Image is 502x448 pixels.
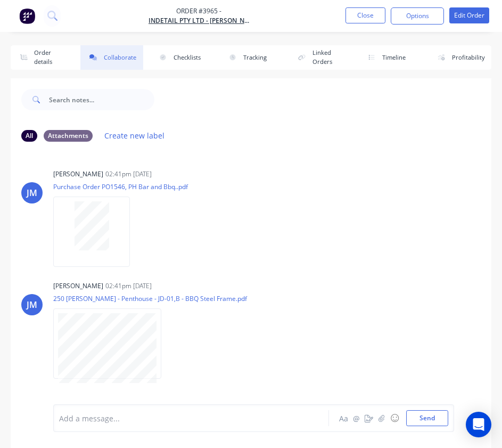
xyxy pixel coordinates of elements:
div: JM [27,186,37,199]
button: Profitability [428,45,491,70]
input: Search notes... [49,89,154,110]
button: Close [345,7,385,23]
div: JM [27,298,37,311]
div: 02:41pm [DATE] [105,281,152,291]
img: Factory [19,8,35,24]
div: Attachments [44,130,93,142]
button: Send [406,410,448,426]
button: Edit Order [449,7,489,23]
p: Purchase Order PO1546, PH Bar and Bbq..pdf [53,182,188,191]
div: 02:41pm [DATE] [105,169,152,179]
div: All [21,130,37,142]
button: Linked Orders [289,45,352,70]
button: Timeline [359,45,422,70]
a: Indetail Pty Ltd - [PERSON_NAME] [149,16,250,26]
button: Create new label [99,128,170,143]
button: Tracking [219,45,283,70]
p: 250 [PERSON_NAME] - Penthouse - JD-01,B - BBQ Steel Frame.pdf [53,294,247,303]
button: Checklists [150,45,213,70]
span: Order #3965 - [149,6,250,16]
div: [PERSON_NAME] [53,281,103,291]
button: @ [350,412,363,425]
button: Options [391,7,444,25]
button: Order details [11,45,74,70]
button: ☺ [388,412,401,425]
button: Collaborate [80,45,144,70]
div: [PERSON_NAME] [53,169,103,179]
button: Aa [337,412,350,425]
div: Open Intercom Messenger [466,412,491,437]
